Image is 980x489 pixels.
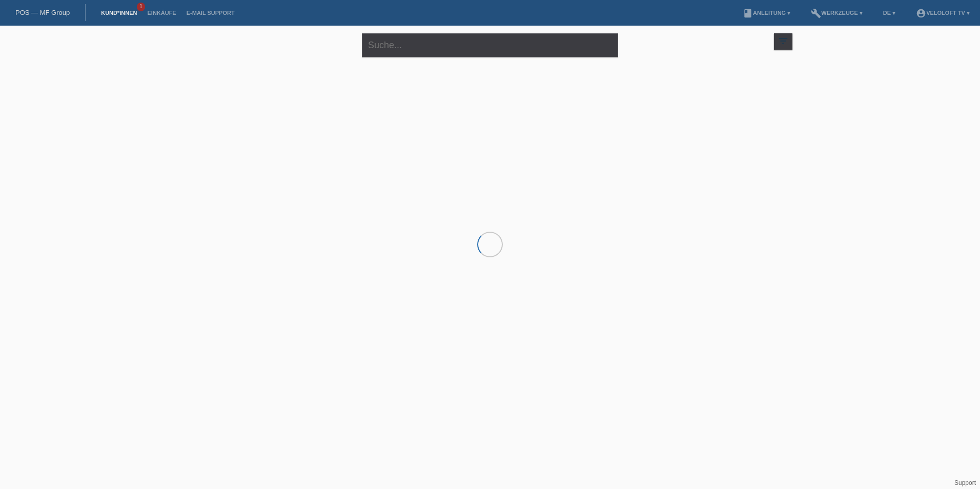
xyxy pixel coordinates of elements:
a: Kund*innen [96,10,142,16]
a: DE ▾ [878,10,901,16]
a: buildWerkzeuge ▾ [806,10,868,16]
span: 1 [137,3,145,11]
i: filter_list [778,35,789,47]
a: account_circleVeloLoft TV ▾ [911,10,975,16]
i: account_circle [916,8,926,18]
a: E-Mail Support [181,10,240,16]
a: POS — MF Group [15,9,70,16]
a: bookAnleitung ▾ [738,10,795,16]
i: book [743,8,753,18]
a: Einkäufe [142,10,181,16]
a: Support [954,479,976,486]
input: Suche... [362,33,618,57]
i: build [811,8,821,18]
